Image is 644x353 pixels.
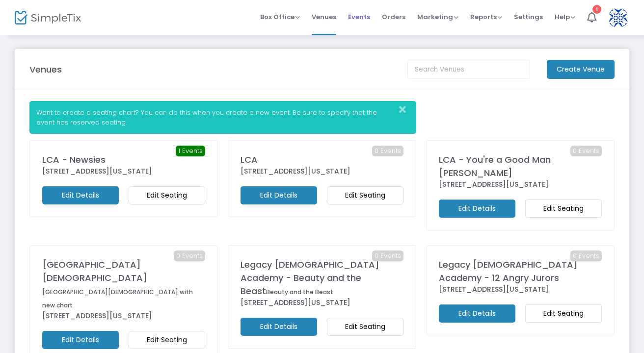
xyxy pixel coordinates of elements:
span: Venues [312,4,336,29]
m-button: Create Venue [547,60,615,79]
span: Events [348,4,370,29]
div: [STREET_ADDRESS][US_STATE] [241,166,403,176]
div: Legacy [DEMOGRAPHIC_DATA] Academy - Beauty and the Beast [241,258,403,298]
m-button: Edit Details [42,331,119,349]
m-button: Edit Details [439,200,515,218]
span: Marketing [417,12,458,22]
span: 0 Events [570,146,602,156]
span: Box Office [260,12,300,22]
div: [STREET_ADDRESS][US_STATE] [42,311,205,321]
span: Beauty and the Beast [266,288,333,296]
div: Legacy [DEMOGRAPHIC_DATA] Academy - 12 Angry Jurors [439,258,602,284]
m-button: Edit Seating [129,331,205,349]
span: 0 Events [372,251,403,261]
div: LCA - You're a Good Man [PERSON_NAME] [439,153,602,179]
m-button: Edit Seating [129,186,205,204]
div: [STREET_ADDRESS][US_STATE] [42,166,205,176]
span: Reports [470,12,502,22]
m-panel-title: Venues [29,63,62,76]
span: Help [555,12,575,22]
m-button: Edit Seating [327,186,403,204]
div: 1 [592,5,601,14]
div: [STREET_ADDRESS][US_STATE] [241,298,403,308]
span: Settings [514,4,543,29]
span: [GEOGRAPHIC_DATA][DEMOGRAPHIC_DATA] with new chart [42,288,193,309]
m-button: Edit Details [42,186,119,204]
div: Want to create a seating chart? You can do this when you create a new event. Be sure to specify t... [29,101,416,134]
span: 0 Events [570,251,602,261]
span: 1 Events [176,146,205,156]
div: [STREET_ADDRESS][US_STATE] [439,284,602,295]
span: 0 Events [174,251,205,261]
button: Close [396,101,416,118]
m-button: Edit Details [241,186,317,204]
m-button: Edit Details [439,304,515,323]
div: [GEOGRAPHIC_DATA][DEMOGRAPHIC_DATA] [42,258,205,311]
span: Orders [382,4,405,29]
span: 0 Events [372,146,403,156]
div: LCA [241,153,403,166]
m-button: Edit Seating [327,318,403,336]
input: Search Venues [407,60,530,79]
m-button: Edit Seating [525,200,602,218]
div: [STREET_ADDRESS][US_STATE] [439,179,602,190]
m-button: Edit Seating [525,304,602,323]
m-button: Edit Details [241,318,317,336]
div: LCA - Newsies [42,153,205,166]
